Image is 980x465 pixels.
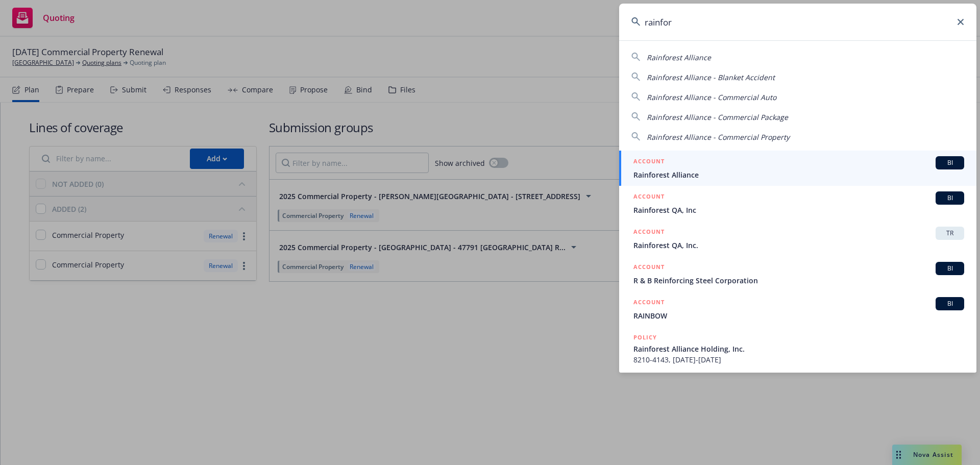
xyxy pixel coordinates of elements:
[619,291,976,327] a: ACCOUNTBIRAINBOW
[619,4,976,40] input: Search...
[940,158,960,167] span: BI
[633,297,665,309] h5: ACCOUNT
[633,310,964,321] span: RAINBOW
[940,229,960,238] span: TR
[619,151,976,186] a: ACCOUNTBIRainforest Alliance
[633,332,657,342] h5: POLICY
[633,156,665,168] h5: ACCOUNT
[633,344,964,354] span: Rainforest Alliance Holding, Inc.
[647,112,788,122] span: Rainforest Alliance - Commercial Package
[647,72,775,82] span: Rainforest Alliance - Blanket Accident
[633,275,964,286] span: R & B Reinforcing Steel Corporation
[619,221,976,256] a: ACCOUNTTRRainforest QA, Inc.
[633,262,665,274] h5: ACCOUNT
[633,169,964,180] span: Rainforest Alliance
[647,92,776,102] span: Rainforest Alliance - Commercial Auto
[619,186,976,221] a: ACCOUNTBIRainforest QA, Inc
[940,299,960,308] span: BI
[647,132,790,142] span: Rainforest Alliance - Commercial Property
[619,327,976,371] a: POLICYRainforest Alliance Holding, Inc.8210-4143, [DATE]-[DATE]
[633,205,964,215] span: Rainforest QA, Inc
[633,354,964,365] span: 8210-4143, [DATE]-[DATE]
[940,264,960,273] span: BI
[647,53,711,62] span: Rainforest Alliance
[633,227,665,239] h5: ACCOUNT
[633,240,964,251] span: Rainforest QA, Inc.
[940,193,960,203] span: BI
[619,256,976,291] a: ACCOUNTBIR & B Reinforcing Steel Corporation
[633,191,665,204] h5: ACCOUNT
